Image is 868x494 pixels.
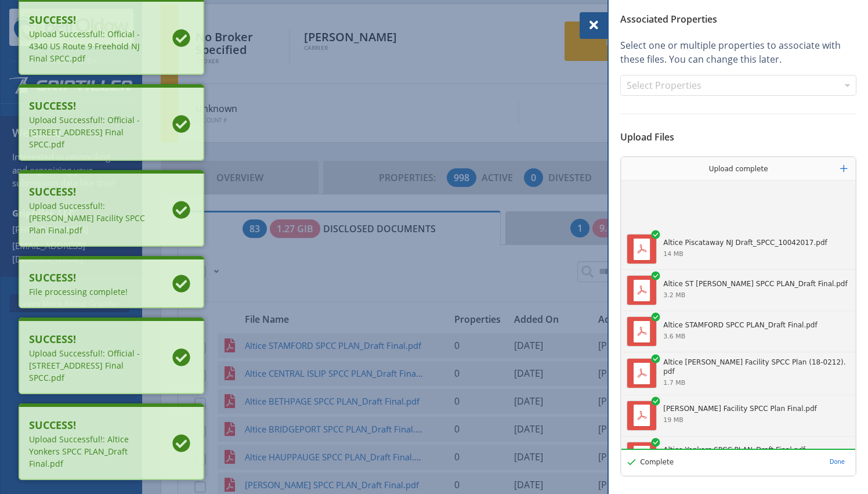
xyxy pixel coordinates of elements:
[663,446,805,455] div: Altice Yonkers SPCC PLAN_Draft Final.pdf
[29,114,152,150] div: Upload Successful!: Official - [STREET_ADDRESS] Final SPCC.pdf
[29,331,152,347] b: Success!
[663,321,818,330] div: Altice STAMFORD SPCC PLAN_Draft Final.pdf
[29,28,152,64] div: Upload Successful!: Official - 4340 US Route 9 Freehold NJ Final SPCC.pdf
[663,417,683,423] div: 19 MB
[663,251,683,257] div: 14 MB
[663,239,827,248] div: Altice Piscataway NJ Draft_SPCC_10042017.pdf
[663,358,848,376] div: Altice Tyler Beckley Facility SPCC Plan (18-0212).pdf
[29,184,152,200] b: Success!
[621,449,675,475] div: Complete
[663,405,817,414] div: Altice Tyler Glenwood Facility SPCC Plan Final.pdf
[29,98,152,114] b: Success!
[29,12,152,28] b: Success!
[663,333,685,340] div: 3.6 MB
[620,14,856,24] h6: Associated Properties
[29,417,152,433] b: Success!
[29,270,152,286] b: Success!
[825,455,849,469] button: Done
[663,292,685,298] div: 3.2 MB
[29,433,152,470] div: Upload Successful!: Altice Yonkers SPCC PLAN_Draft Final.pdf
[621,157,856,476] div: Uppy Dashboard
[29,286,152,298] div: File processing complete!
[620,38,856,66] p: Select one or multiple properties to associate with these files. You can change this later.
[663,280,847,289] div: Altice ST JAMES SPCC PLAN_Draft Final.pdf
[620,132,856,142] h6: Upload Files
[627,459,674,466] div: Complete
[663,380,685,386] div: 1.7 MB
[621,449,855,450] div: 100%
[689,157,788,181] div: Upload complete
[29,200,152,236] div: Upload Successful!: [PERSON_NAME] Facility SPCC Plan Final.pdf
[29,347,152,384] div: Upload Successful!: Official - [STREET_ADDRESS] Final SPCC.pdf
[836,160,852,177] button: Add more files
